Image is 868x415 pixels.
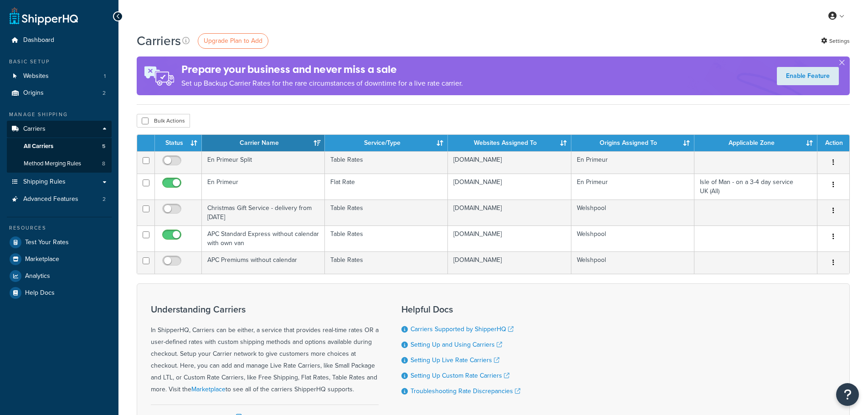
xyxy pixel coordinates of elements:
span: Advanced Features [23,195,78,203]
div: Resources [7,224,112,232]
a: Troubleshooting Rate Discrepancies [411,386,520,396]
td: [DOMAIN_NAME] [448,251,571,274]
a: Dashboard [7,32,112,49]
a: Origins 2 [7,85,112,102]
div: Basic Setup [7,58,112,66]
a: Help Docs [7,285,112,301]
td: En Primeur [571,174,694,200]
td: Christmas Gift Service - delivery from [DATE] [202,200,325,225]
th: Service/Type: activate to sort column ascending [325,135,448,151]
a: Settings [821,35,850,47]
th: Carrier Name: activate to sort column ascending [202,135,325,151]
a: Upgrade Plan to Add [198,33,268,49]
td: Table Rates [325,151,448,174]
td: En Primeur [202,174,325,200]
a: Websites 1 [7,68,112,85]
a: Marketplace [7,251,112,267]
span: 2 [103,195,106,203]
a: ShipperHQ Home [10,7,78,25]
span: Carriers [23,125,46,133]
h3: Understanding Carriers [151,304,379,314]
h3: Helpful Docs [401,304,520,314]
a: Setting Up Custom Rate Carriers [411,371,509,380]
td: En Primeur [571,151,694,174]
td: En Primeur Split [202,151,325,174]
th: Status: activate to sort column ascending [155,135,202,151]
div: In ShipperHQ, Carriers can be either, a service that provides real-time rates OR a user-defined r... [151,304,379,395]
a: Advanced Features 2 [7,191,112,208]
li: All Carriers [7,138,112,155]
a: Test Your Rates [7,234,112,251]
span: All Carriers [24,143,53,150]
li: Origins [7,85,112,102]
td: [DOMAIN_NAME] [448,174,571,200]
span: Shipping Rules [23,178,66,186]
td: Welshpool [571,200,694,225]
a: Analytics [7,268,112,284]
td: [DOMAIN_NAME] [448,200,571,225]
td: APC Premiums without calendar [202,251,325,274]
p: Set up Backup Carrier Rates for the rare circumstances of downtime for a live rate carrier. [181,77,463,90]
a: Shipping Rules [7,174,112,190]
span: Analytics [25,272,50,280]
li: Carriers [7,121,112,173]
span: Method Merging Rules [24,160,81,168]
td: Flat Rate [325,174,448,200]
a: Carriers Supported by ShipperHQ [411,324,514,334]
td: Welshpool [571,225,694,251]
li: Method Merging Rules [7,155,112,172]
span: Marketplace [25,256,59,263]
a: Carriers [7,121,112,138]
td: [DOMAIN_NAME] [448,225,571,251]
td: Table Rates [325,225,448,251]
a: Marketplace [191,384,226,394]
h4: Prepare your business and never miss a sale [181,62,463,77]
span: Origins [23,89,44,97]
th: Action [817,135,849,151]
span: Test Your Rates [25,239,69,246]
h1: Carriers [137,32,181,50]
span: Websites [23,72,49,80]
span: Dashboard [23,36,54,44]
span: Help Docs [25,289,55,297]
td: Isle of Man - on a 3-4 day service UK (All) [694,174,817,200]
td: [DOMAIN_NAME] [448,151,571,174]
td: APC Standard Express without calendar with own van [202,225,325,251]
a: Method Merging Rules 8 [7,155,112,172]
a: Setting Up Live Rate Carriers [411,355,499,365]
a: All Carriers 5 [7,138,112,155]
span: 8 [102,160,105,168]
div: Manage Shipping [7,111,112,118]
td: Welshpool [571,251,694,274]
a: Enable Feature [777,67,839,85]
th: Websites Assigned To: activate to sort column ascending [448,135,571,151]
button: Open Resource Center [836,383,859,406]
span: 1 [104,72,106,80]
li: Advanced Features [7,191,112,208]
td: Table Rates [325,251,448,274]
span: 5 [102,143,105,150]
li: Websites [7,68,112,85]
span: 2 [103,89,106,97]
button: Bulk Actions [137,114,190,128]
span: Upgrade Plan to Add [204,36,262,46]
img: ad-rules-rateshop-fe6ec290ccb7230408bd80ed9643f0289d75e0ffd9eb532fc0e269fcd187b520.png [137,56,181,95]
th: Origins Assigned To: activate to sort column ascending [571,135,694,151]
th: Applicable Zone: activate to sort column ascending [694,135,817,151]
a: Setting Up and Using Carriers [411,340,502,349]
td: Table Rates [325,200,448,225]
